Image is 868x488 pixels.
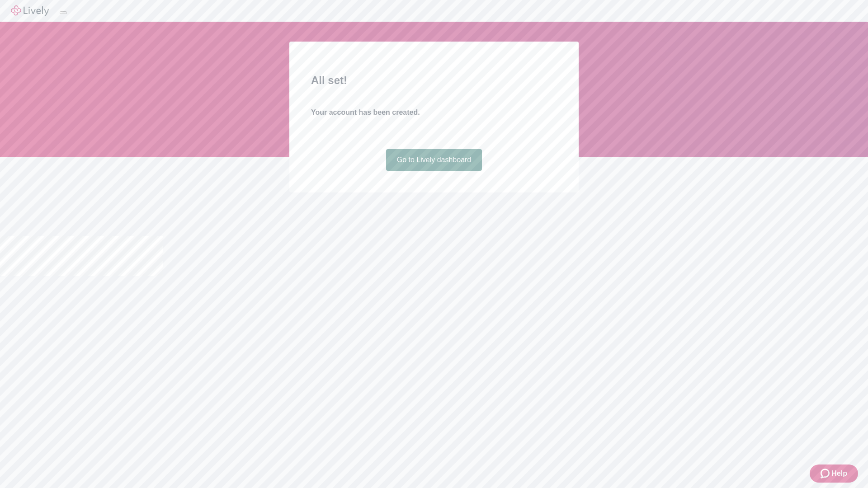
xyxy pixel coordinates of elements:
[810,465,858,483] button: Zendesk support iconHelp
[311,107,557,118] h4: Your account has been created.
[831,468,847,479] span: Help
[821,468,831,479] svg: Zendesk support icon
[311,72,557,89] h2: All set!
[386,149,482,171] a: Go to Lively dashboard
[11,5,49,16] img: Lively
[60,11,67,14] button: Log out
